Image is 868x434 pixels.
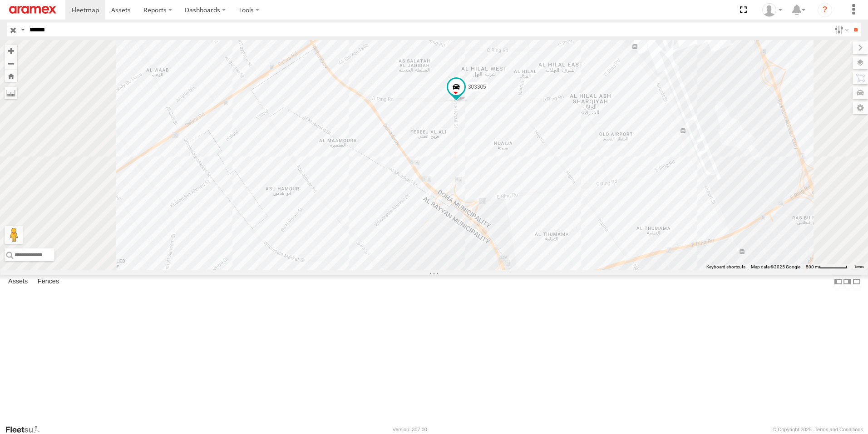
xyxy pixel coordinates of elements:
[468,84,486,91] span: 303305
[5,45,17,57] button: Zoom in
[19,23,26,36] label: Search Query
[852,275,861,288] label: Hide Summary Table
[33,275,64,288] label: Fences
[843,275,852,288] label: Dock Summary Table to the Right
[759,3,785,17] div: Mohammed Fahim
[393,427,427,432] div: Version: 307.00
[4,275,32,288] label: Assets
[706,264,745,270] button: Keyboard shortcuts
[853,101,868,114] label: Map Settings
[5,425,47,434] a: Visit our Website
[818,3,832,17] i: ?
[773,427,863,432] div: © Copyright 2025 -
[5,57,17,70] button: Zoom out
[5,70,17,82] button: Zoom Home
[831,23,850,36] label: Search Filter Options
[815,427,863,432] a: Terms and Conditions
[854,265,864,269] a: Terms (opens in new tab)
[806,264,819,269] span: 500 m
[5,226,23,244] button: Drag Pegman onto the map to open Street View
[5,86,17,99] label: Measure
[833,275,843,288] label: Dock Summary Table to the Left
[803,264,850,270] button: Map Scale: 500 m per 58 pixels
[9,6,56,14] img: aramex-logo.svg
[751,264,800,269] span: Map data ©2025 Google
